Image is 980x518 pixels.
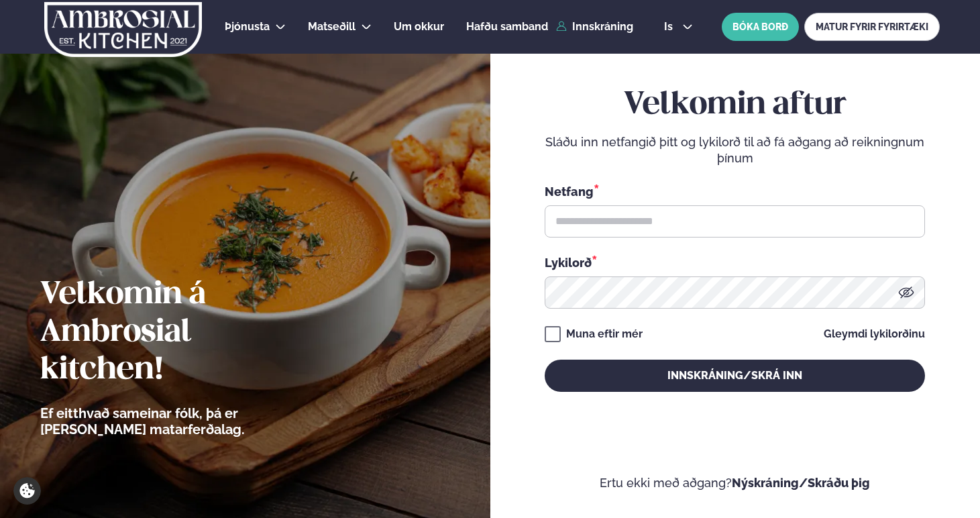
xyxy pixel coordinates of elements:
[804,13,940,41] a: MATUR FYRIR FYRIRTÆKI
[545,87,925,124] h2: Velkomin aftur
[545,254,925,271] div: Lykilorð
[394,19,444,35] a: Um okkur
[308,20,356,33] span: Matseðill
[40,405,319,437] p: Ef eitthvað sameinar fólk, þá er [PERSON_NAME] matarferðalag.
[664,21,677,32] span: is
[466,20,548,33] span: Hafðu samband
[43,2,203,57] img: logo
[308,19,356,35] a: Matseðill
[531,475,940,491] p: Ertu ekki með aðgang?
[732,476,870,490] a: Nýskráning/Skráðu þig
[225,20,270,33] span: Þjónusta
[545,360,925,392] button: Innskráning/Skrá inn
[556,21,633,33] a: Innskráning
[824,329,925,340] a: Gleymdi lykilorðinu
[545,134,925,166] p: Sláðu inn netfangið þitt og lykilorð til að fá aðgang að reikningnum þínum
[394,20,444,33] span: Um okkur
[653,21,704,32] button: is
[13,477,41,505] a: Cookie settings
[722,13,799,41] button: BÓKA BORÐ
[225,19,270,35] a: Þjónusta
[466,19,548,35] a: Hafðu samband
[40,276,319,389] h2: Velkomin á Ambrosial kitchen!
[545,183,925,200] div: Netfang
